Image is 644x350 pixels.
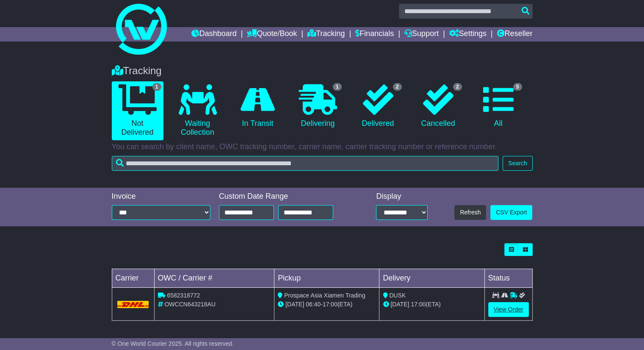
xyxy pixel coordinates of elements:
[172,81,224,140] a: Waiting Collection
[484,269,532,288] td: Status
[292,81,344,131] a: 1 Delivering
[411,301,426,308] span: 17:00
[355,27,394,42] a: Financials
[488,302,529,317] a: View Order
[323,301,337,308] span: 17:00
[117,301,149,308] img: DHL.png
[352,81,404,131] a: 2 Delivered
[278,300,376,309] div: - (ETA)
[219,192,354,201] div: Custom Date Range
[112,81,163,140] a: 1 Not Delivered
[112,269,154,288] td: Carrier
[232,81,284,131] a: In Transit
[404,27,439,42] a: Support
[412,81,464,131] a: 2 Cancelled
[390,301,409,308] span: [DATE]
[490,205,532,220] a: CSV Export
[154,269,274,288] td: OWC / Carrier #
[152,83,161,91] span: 1
[285,301,304,308] span: [DATE]
[454,205,486,220] button: Refresh
[393,83,402,91] span: 2
[112,192,211,201] div: Invoice
[167,292,200,299] span: 6582318772
[284,292,365,299] span: Prospace Asia Xiamen Trading
[449,27,486,42] a: Settings
[453,83,462,91] span: 2
[379,269,484,288] td: Delivery
[112,340,234,347] span: © One World Courier 2025. All rights reserved.
[164,301,216,308] span: OWCCN643218AU
[247,27,297,42] a: Quote/Book
[513,83,522,91] span: 5
[333,83,342,91] span: 1
[389,292,406,299] span: DUSK
[503,156,532,171] button: Search
[307,27,345,42] a: Tracking
[306,301,321,308] span: 06:40
[383,300,481,309] div: (ETA)
[473,81,524,131] a: 5 All
[274,269,379,288] td: Pickup
[112,142,533,152] p: You can search by client name, OWC tracking number, carrier name, carrier tracking number or refe...
[108,65,537,77] div: Tracking
[497,27,532,42] a: Reseller
[191,27,237,42] a: Dashboard
[376,192,428,201] div: Display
